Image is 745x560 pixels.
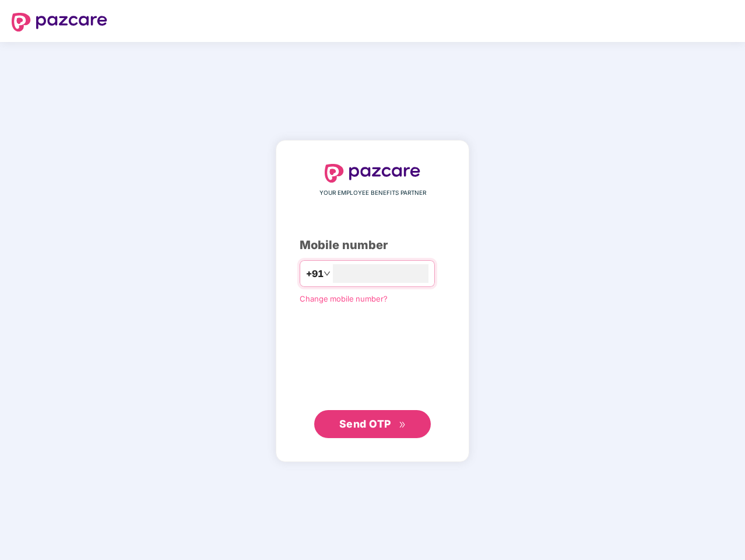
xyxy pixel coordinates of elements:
[339,418,391,430] span: Send OTP
[300,236,445,254] div: Mobile number
[314,410,431,438] button: Send OTPdouble-right
[324,270,331,277] span: down
[399,421,406,429] span: double-right
[319,188,426,198] span: YOUR EMPLOYEE BENEFITS PARTNER
[12,13,107,32] img: logo
[306,267,324,281] span: +91
[300,294,388,303] a: Change mobile number?
[325,164,420,183] img: logo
